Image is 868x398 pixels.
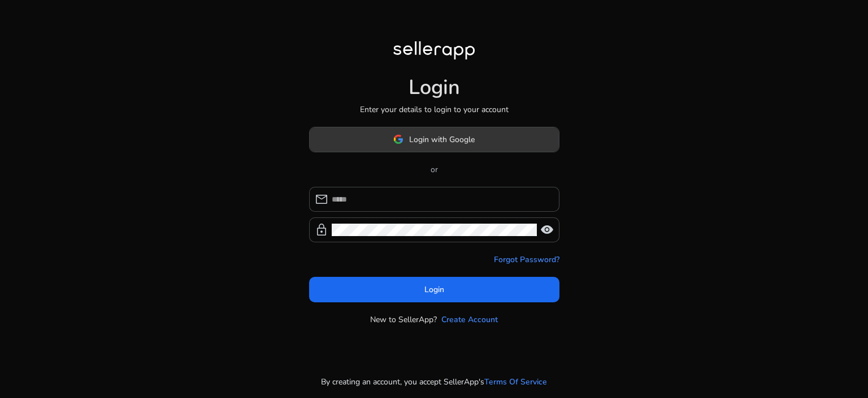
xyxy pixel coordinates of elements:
[484,376,547,388] a: Terms Of Service
[309,127,559,152] button: Login with Google
[494,254,559,266] a: Forgot Password?
[360,104,509,115] p: Enter your details to login to your account
[409,134,475,145] span: Login with Google
[370,314,437,326] p: New to SellerApp?
[309,277,559,302] button: Login
[409,75,460,100] h1: Login
[393,134,403,144] img: google-logo.svg
[315,192,328,206] span: mail
[315,223,328,237] span: lock
[309,164,559,176] p: or
[424,284,444,296] span: Login
[441,314,498,326] a: Create Account
[540,223,554,237] span: visibility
